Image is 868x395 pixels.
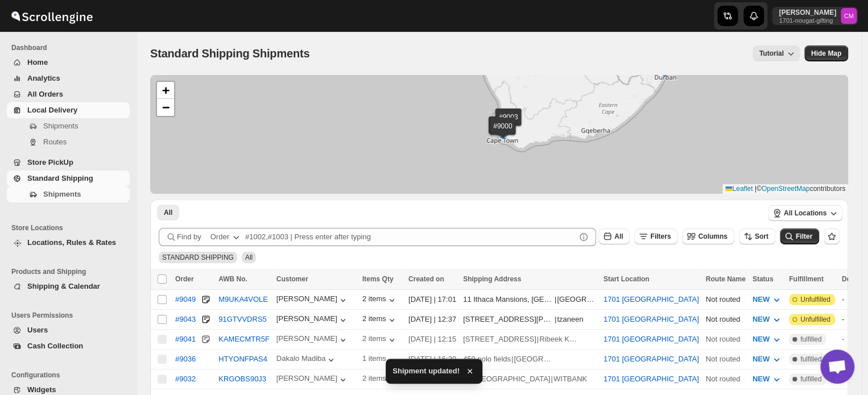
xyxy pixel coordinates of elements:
[698,232,727,240] span: Columns
[276,294,349,306] button: [PERSON_NAME]
[706,314,746,325] div: Not routed
[157,205,179,221] button: All
[598,228,630,244] button: All
[682,228,734,244] button: Columns
[276,275,308,283] span: Customer
[706,373,746,385] div: Not routed
[753,375,770,383] span: NEW
[768,205,842,221] button: All Locations
[27,174,93,182] span: Standard Shipping
[162,83,170,97] span: +
[175,334,196,345] button: #9041
[811,49,841,58] span: Hide Map
[753,275,774,283] span: Status
[789,275,824,283] span: Fulfillment
[43,138,67,146] span: Routes
[796,232,812,240] span: Filter
[218,295,268,303] button: M9UKA4VOLE
[204,228,249,246] button: Order
[362,275,394,283] span: Items Qty
[27,326,48,334] span: Users
[27,74,60,82] span: Analytics
[362,374,398,385] button: 2 items
[276,354,337,365] button: Dakalo Madiba
[276,374,349,385] div: [PERSON_NAME]
[245,253,253,261] span: All
[755,232,768,240] span: Sort
[844,13,853,19] text: CM
[706,354,746,365] div: Not routed
[494,126,511,138] img: Marker
[463,354,597,365] div: |
[463,294,554,305] div: 11 Ithaca Mansions, [GEOGRAPHIC_DATA], seapoint
[164,208,172,217] span: All
[218,355,267,363] button: HTYONFPAS4
[27,342,83,350] span: Cash Collection
[11,371,131,380] span: Configurations
[408,334,456,345] div: [DATE] | 12:15
[800,375,821,384] span: fulfilled
[706,334,746,345] div: Not routed
[7,118,130,134] button: Shipments
[746,290,789,309] button: NEW
[175,375,196,383] div: #9032
[362,334,398,346] button: 2 items
[11,311,131,320] span: Users Permissions
[276,334,349,346] button: [PERSON_NAME]
[500,118,517,130] img: Marker
[27,58,48,66] span: Home
[177,231,201,243] span: Find by
[650,232,671,240] span: Filters
[746,310,789,329] button: NEW
[494,126,511,139] img: Marker
[759,49,784,57] span: Tutorial
[746,370,789,388] button: NEW
[463,373,597,385] div: |
[175,275,194,283] span: Order
[157,82,174,99] a: Zoom in
[276,314,349,326] button: [PERSON_NAME]
[175,295,196,303] div: #9049
[175,355,196,363] button: #9036
[408,275,444,283] span: Created on
[804,45,848,61] button: Map action label
[779,17,836,24] p: 1701-nougat-gifting
[463,373,550,385] div: 37 [GEOGRAPHIC_DATA]
[557,314,583,325] div: tzaneen
[514,354,553,365] div: [GEOGRAPHIC_DATA]
[753,335,770,343] span: NEW
[762,185,810,193] a: OpenStreetMap
[800,315,830,324] span: Unfulfilled
[463,354,511,365] div: 459 polo fields
[157,99,174,116] a: Zoom out
[27,385,56,394] span: Widgets
[218,315,267,323] button: 91GTVVDRS5
[175,314,196,325] button: #9043
[218,375,266,383] button: KRGOBS90J3
[43,122,78,130] span: Shipments
[7,134,130,150] button: Routes
[9,2,94,30] img: ScrollEngine
[746,350,789,368] button: NEW
[800,335,821,344] span: fulfilled
[753,45,800,61] button: Tutorial
[362,294,398,306] button: 2 items
[841,8,857,24] span: Cleo Moyo
[162,100,170,114] span: −
[553,373,587,385] div: WITBANK
[706,275,746,283] span: Route Name
[494,127,511,139] img: Marker
[7,186,130,202] button: Shipments
[539,334,579,345] div: Ribeek Kasteel
[362,314,398,326] div: 2 items
[557,294,597,305] div: [GEOGRAPHIC_DATA]
[27,238,116,247] span: Locations, Rules & Rates
[218,335,270,343] button: KAMECMTR5F
[362,354,398,365] button: 1 items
